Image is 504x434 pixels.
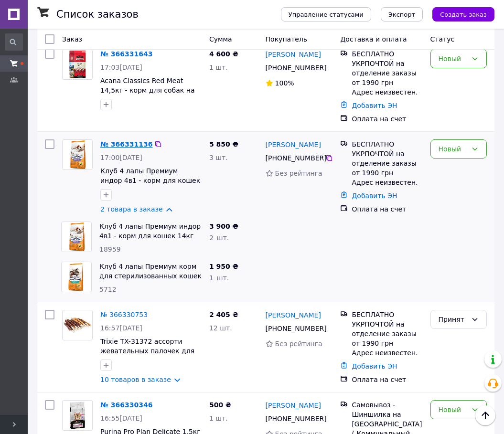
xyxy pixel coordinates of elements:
span: 2 405 ₴ [209,311,238,318]
a: Добавить ЭН [352,362,397,370]
span: 4 600 ₴ [209,50,238,58]
span: 18959 [99,245,121,253]
span: Сумма [209,35,232,43]
a: 2 товара в заказе [100,205,163,213]
span: 1 шт. [209,414,228,422]
a: [PERSON_NAME] [266,401,321,410]
a: Acana Classics Red Meat 14,5кг - корм для собак на основе красного мяса [100,77,194,104]
span: 17:00[DATE] [100,154,142,161]
span: 5 850 ₴ [209,140,238,148]
span: 1 шт. [209,64,228,71]
span: 12 шт. [209,324,232,332]
div: БЕСПЛАТНО УКРПОЧТОЙ на отделение заказы от 1990 грн [352,310,422,348]
div: БЕСПЛАТНО УКРПОЧТОЙ на отделение заказы от 1990 грн [352,139,422,178]
span: 2 шт. [209,234,229,242]
div: Адрес неизвестен. [352,178,422,187]
div: Принят [439,314,467,325]
a: Клуб 4 лапы Премиум корм для стерилизованных кошек 14 кг [99,263,202,289]
a: Клуб 4 лапы Премиум индор 4в1 - корм для кошек 14кг (курица) [99,222,201,249]
div: [PHONE_NUMBER] [264,61,326,74]
button: Наверх [475,405,495,425]
div: Адрес неизвестен. [352,348,422,358]
h1: Список заказов [56,9,139,20]
a: 10 товаров в заказе [100,376,171,383]
a: Фото товару [62,49,93,80]
span: Статус [430,35,455,43]
span: 1 950 ₴ [209,263,238,270]
span: 16:55[DATE] [100,414,142,422]
a: № 366330753 [100,311,148,318]
span: 500 ₴ [209,401,231,409]
a: Фото товару [62,310,93,340]
a: № 366330346 [100,401,152,409]
img: Фото товару [66,222,86,252]
a: № 366331643 [100,50,152,58]
span: 3 900 ₴ [209,222,238,230]
span: Создать заказ [440,11,487,18]
div: [PHONE_NUMBER] [264,412,326,425]
span: 5712 [99,286,117,293]
img: Фото товару [67,140,87,169]
a: Создать заказ [423,10,494,18]
a: [PERSON_NAME] [266,310,321,320]
a: Trixie TX-31372 ассорти жевательных палочек для собак 250 г [100,338,194,364]
a: Фото товару [62,400,93,431]
div: Новый [439,404,467,415]
a: Добавить ЭН [352,102,397,109]
span: 17:03[DATE] [100,64,142,71]
span: Управление статусами [289,11,364,18]
div: Оплата на счет [352,204,422,214]
a: Клуб 4 лапы Премиум индор 4в1 - корм для кошек 14кг (курица) [100,167,200,194]
img: Фото товару [69,50,86,79]
a: Фото товару [62,139,93,170]
span: 3 шт. [209,154,228,161]
div: [PHONE_NUMBER] [264,322,326,335]
a: [PERSON_NAME] [266,50,321,59]
div: [PHONE_NUMBER] [264,151,326,165]
button: Экспорт [381,7,423,21]
div: Оплата на счет [352,114,422,124]
div: Адрес неизвестен. [352,87,422,97]
div: Новый [439,53,467,64]
button: Управление статусами [281,7,371,21]
a: Добавить ЭН [352,192,397,200]
span: Экспорт [388,11,415,18]
span: Заказ [62,35,82,43]
div: БЕСПЛАТНО УКРПОЧТОЙ на отделение заказы от 1990 грн [352,49,422,87]
span: Покупатель [266,35,308,43]
span: 100% [275,79,294,87]
img: Фото товару [62,262,91,292]
div: Оплата на счет [352,375,422,384]
span: Без рейтинга [275,169,322,177]
span: Без рейтинга [275,340,322,348]
img: Фото товару [63,401,92,430]
div: Новый [439,144,467,154]
img: Фото товару [63,317,92,333]
a: № 366331136 [100,140,152,148]
button: Создать заказ [432,7,494,21]
span: Доставка и оплата [340,35,407,43]
a: [PERSON_NAME] [266,140,321,149]
span: 16:57[DATE] [100,324,142,332]
span: 1 шт. [209,274,229,282]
